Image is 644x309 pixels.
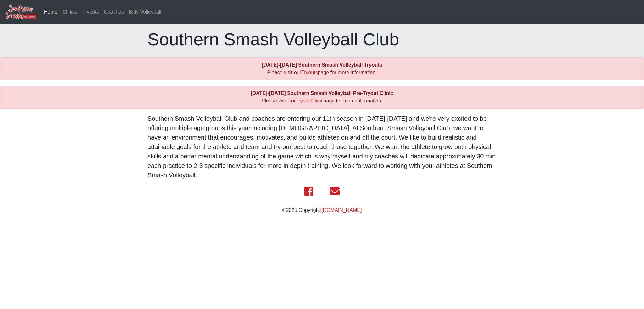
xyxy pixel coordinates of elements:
[102,6,126,18] a: Coaches
[80,6,102,18] a: Tryouts
[126,6,164,18] a: Bitty Volleyball
[5,4,36,19] img: Southern Smash Volleyball
[42,6,60,18] a: Home
[147,114,497,180] p: Southern Smash Volleyball Club and coaches are entering our 11th season in [DATE]-[DATE] and we'r...
[296,98,323,103] a: Tryout Clinic
[301,70,318,75] a: Tryouts
[60,6,80,18] a: Clinics
[262,62,382,68] b: [DATE]-[DATE] Southern Smash Volleyball Tryouts
[321,207,362,213] a: [DOMAIN_NAME]
[251,91,393,96] b: [DATE]-[DATE] Southern Smash Volleyball Pre-Tryout Clinic
[147,29,497,50] h1: Southern Smash Volleyball Club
